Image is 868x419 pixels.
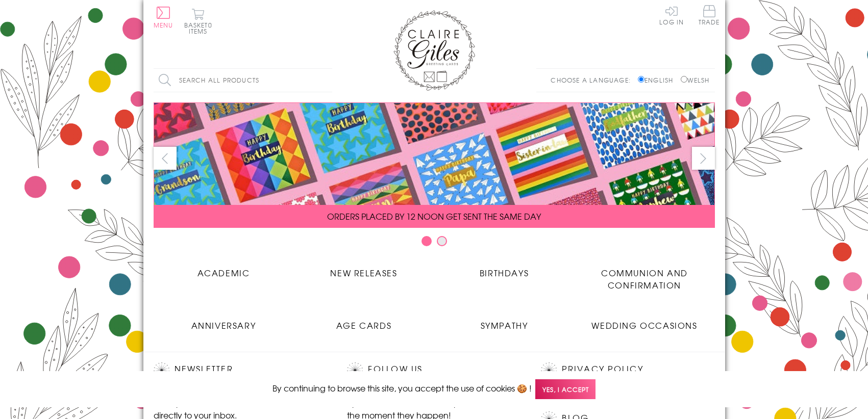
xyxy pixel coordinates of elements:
a: Age Cards [294,311,434,331]
img: Claire Giles Greetings Cards [393,10,475,91]
a: Academic [154,259,294,279]
a: Anniversary [154,311,294,331]
p: Choose a language: [551,75,636,85]
span: Communion and Confirmation [601,267,688,291]
input: Welsh [681,76,687,83]
a: Sympathy [434,311,575,331]
input: Search all products [154,69,332,92]
a: New Releases [294,259,434,279]
a: Log In [659,5,684,25]
span: Yes, I accept [535,379,596,399]
a: Wedding Occasions [575,311,715,331]
span: Age Cards [336,319,391,331]
span: Anniversary [191,319,256,331]
a: Communion and Confirmation [575,259,715,291]
input: English [638,76,644,83]
span: New Releases [330,267,397,279]
label: Welsh [681,75,710,85]
span: Birthdays [480,267,529,279]
span: 0 items [189,20,212,36]
a: Trade [699,5,720,27]
button: next [692,147,715,170]
label: English [638,75,678,85]
button: Basket0 items [184,8,212,34]
a: Privacy Policy [562,362,643,376]
div: Carousel Pagination [154,235,715,251]
span: ORDERS PLACED BY 12 NOON GET SENT THE SAME DAY [327,210,541,222]
button: prev [154,147,177,170]
a: Birthdays [434,259,575,279]
span: Wedding Occasions [591,319,697,331]
input: Search [322,69,332,92]
h2: Follow Us [347,362,520,378]
h2: Newsletter [154,362,327,378]
span: Academic [197,267,250,279]
span: Trade [699,5,720,25]
span: Sympathy [481,319,528,331]
button: Menu [154,7,173,28]
button: Carousel Page 2 [437,236,447,246]
span: Menu [154,20,173,30]
button: Carousel Page 1 (Current Slide) [421,236,432,246]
